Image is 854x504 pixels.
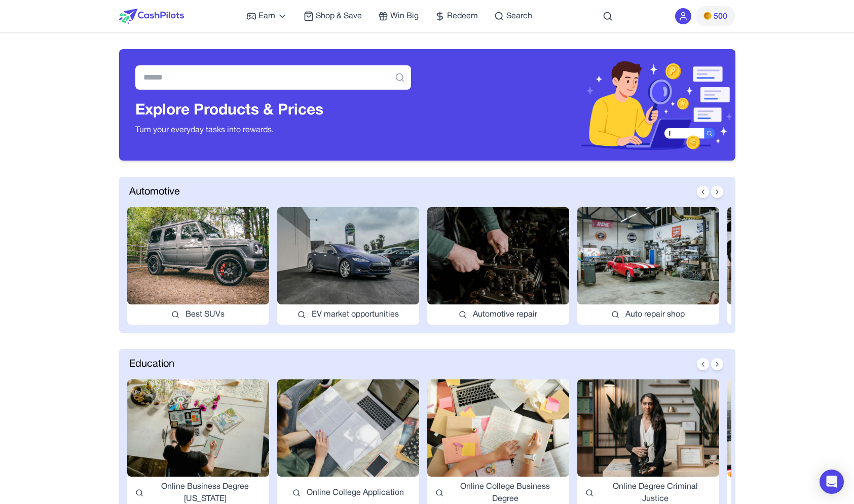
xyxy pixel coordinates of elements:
div: Open Intercom Messenger [820,470,844,494]
span: Auto repair shop [625,308,685,321]
span: Education [129,357,174,371]
span: Win Big [390,10,419,22]
span: Redeem [447,10,478,22]
span: Best SUVs [185,308,225,321]
p: Turn your everyday tasks into rewards. [135,124,411,136]
img: PMs [703,12,712,20]
h3: Explore Products & Prices [135,102,411,120]
a: Win Big [378,10,419,22]
span: Automotive [129,185,180,199]
span: Earn [258,10,275,22]
a: Shop & Save [304,10,362,22]
span: Automotive repair [473,308,537,321]
button: PMs500 [695,6,735,26]
span: Shop & Save [316,10,362,22]
span: Search [506,10,532,22]
a: Search [494,10,532,22]
a: Earn [246,10,287,22]
img: Header decoration [427,49,735,161]
span: 500 [714,11,727,23]
img: CashPilots Logo [119,9,184,24]
span: EV market opportunities [312,308,399,321]
span: Online College Application [307,487,404,499]
a: Redeem [435,10,478,22]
